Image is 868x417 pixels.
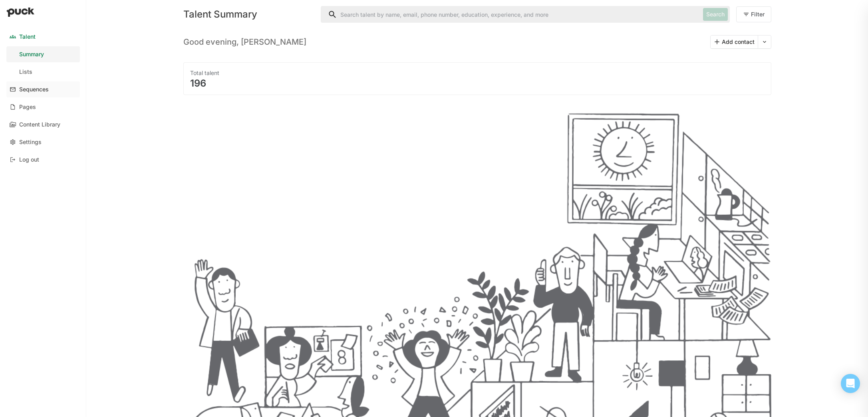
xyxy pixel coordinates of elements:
div: Sequences [19,86,49,93]
input: Search [321,6,700,22]
div: Talent [19,34,36,40]
div: Talent Summary [183,10,314,19]
a: Summary [6,46,80,62]
h3: Good evening, [PERSON_NAME] [183,37,306,47]
button: Filter [736,6,771,22]
a: Lists [6,64,80,80]
a: Settings [6,134,80,150]
div: Lists [19,69,32,75]
div: Content Library [19,121,60,128]
div: 196 [190,79,765,88]
a: Content Library [6,117,80,132]
div: Summary [19,51,44,58]
div: Open Intercom Messenger [841,374,860,393]
a: Pages [6,99,80,115]
button: Add contact [711,36,758,48]
div: Pages [19,104,36,111]
a: Sequences [6,81,80,97]
div: Settings [19,139,42,146]
div: Log out [19,156,39,163]
a: Talent [6,29,80,45]
div: Total talent [190,69,765,77]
